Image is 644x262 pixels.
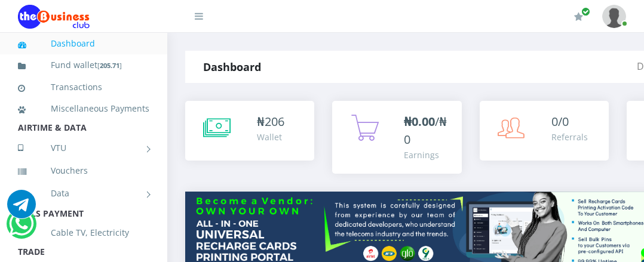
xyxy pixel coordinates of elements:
a: Data [18,178,149,208]
a: Cable TV, Electricity [18,219,149,246]
a: ₦206 Wallet [185,101,314,161]
a: Transactions [18,73,149,101]
span: /₦0 [404,113,447,147]
a: Dashboard [18,30,149,57]
strong: Dashboard [203,60,261,74]
div: ₦ [257,113,284,131]
div: Wallet [257,131,284,143]
i: Renew/Upgrade Subscription [574,12,583,21]
span: 0/0 [551,113,569,130]
a: Fund wallet[205.71] [18,51,149,79]
div: Referrals [551,131,588,143]
img: User [602,5,626,28]
img: Logo [18,5,90,29]
div: Earnings [404,149,449,161]
small: [ ] [97,61,122,70]
span: Renew/Upgrade Subscription [581,7,590,16]
b: 205.71 [100,61,119,70]
a: Chat for support [7,199,36,218]
b: ₦0.00 [404,113,435,130]
a: Miscellaneous Payments [18,95,149,122]
a: Vouchers [18,157,149,184]
a: ₦0.00/₦0 Earnings [332,101,461,174]
a: VTU [18,133,149,163]
span: 206 [265,113,284,130]
a: Chat for support [9,218,33,238]
a: 0/0 Referrals [480,101,609,161]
